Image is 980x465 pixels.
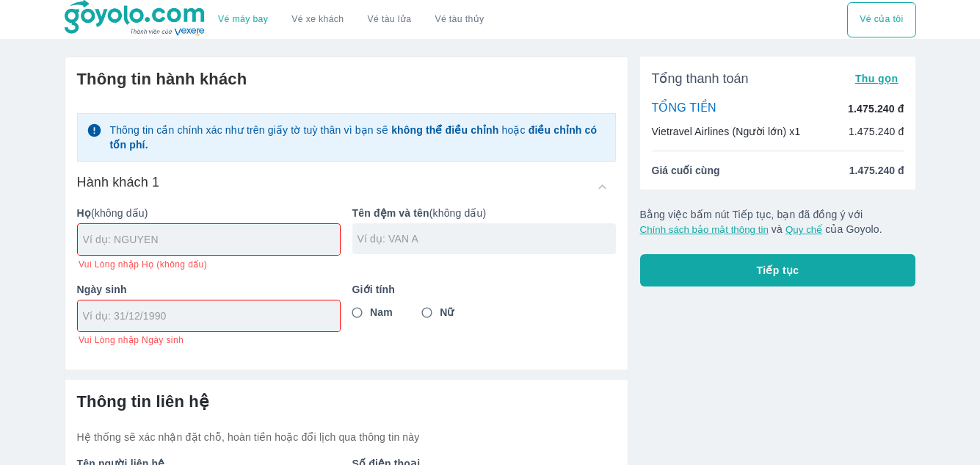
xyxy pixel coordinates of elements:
p: Vietravel Airlines (Người lớn) x1 [652,124,801,139]
span: Nữ [440,305,454,320]
div: choose transportation mode [206,2,496,37]
b: Họ [77,207,91,219]
span: Giá cuối cùng [652,163,720,178]
p: (không dấu) [77,206,341,220]
p: Thông tin cần chính xác như trên giấy tờ tuỳ thân vì bạn sẽ hoặc [109,123,606,152]
a: Vé tàu lửa [356,2,424,37]
p: (không dấu) [352,206,616,220]
p: 1.475.240 đ [849,124,904,139]
p: Giới tính [352,282,616,297]
span: Vui Lòng nhập Họ (không dấu) [79,259,207,270]
button: Tiếp tục [640,254,916,286]
input: Ví dụ: 31/12/1990 [83,309,325,323]
a: Vé máy bay [218,14,268,25]
span: Vui Lòng nhập Ngày sinh [79,334,184,346]
a: Vé xe khách [291,14,344,25]
span: Nam [370,305,393,320]
button: Vé của tôi [847,2,915,37]
button: Thu gọn [849,68,904,89]
p: TỔNG TIỀN [652,101,716,117]
input: Ví dụ: VAN A [357,231,616,246]
h6: Hành khách 1 [77,173,160,191]
span: Tiếp tục [757,263,799,278]
button: Vé tàu thủy [423,2,496,37]
span: 1.475.240 đ [849,163,904,178]
button: Chính sách bảo mật thông tin [640,224,769,235]
span: Thu gọn [855,73,899,84]
button: Quy chế [785,224,822,235]
p: 1.475.240 đ [848,101,904,116]
p: Hệ thống sẽ xác nhận đặt chỗ, hoàn tiền hoặc đổi lịch qua thông tin này [77,430,616,444]
p: Ngày sinh [77,282,341,297]
p: Bằng việc bấm nút Tiếp tục, bạn đã đồng ý với và của Goyolo. [640,207,916,237]
h6: Thông tin liên hệ [77,392,616,412]
strong: không thể điều chỉnh [391,124,498,136]
h6: Thông tin hành khách [77,69,616,90]
div: choose transportation mode [847,2,915,37]
span: Tổng thanh toán [652,70,749,87]
b: Tên đệm và tên [352,207,429,219]
input: Ví dụ: NGUYEN [83,232,340,247]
